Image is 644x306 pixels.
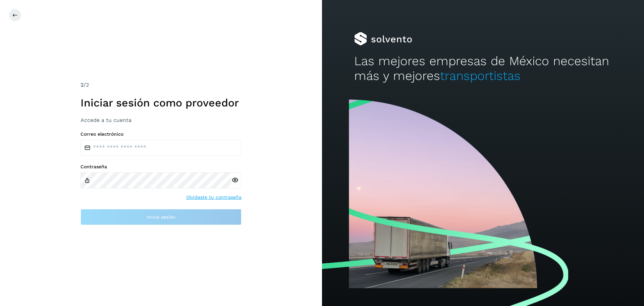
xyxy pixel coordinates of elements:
h2: Las mejores empresas de México necesitan más y mejores [354,54,612,84]
h3: Accede a tu cuenta [80,117,241,123]
h1: Iniciar sesión como proveedor [80,96,241,109]
button: Inicia sesión [80,209,241,225]
a: Olvidaste tu contraseña [186,194,241,201]
span: Inicia sesión [147,215,175,219]
label: Contraseña [80,164,241,170]
span: transportistas [440,69,521,83]
span: 2 [80,82,84,88]
label: Correo electrónico [80,131,241,137]
div: /2 [80,81,241,89]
